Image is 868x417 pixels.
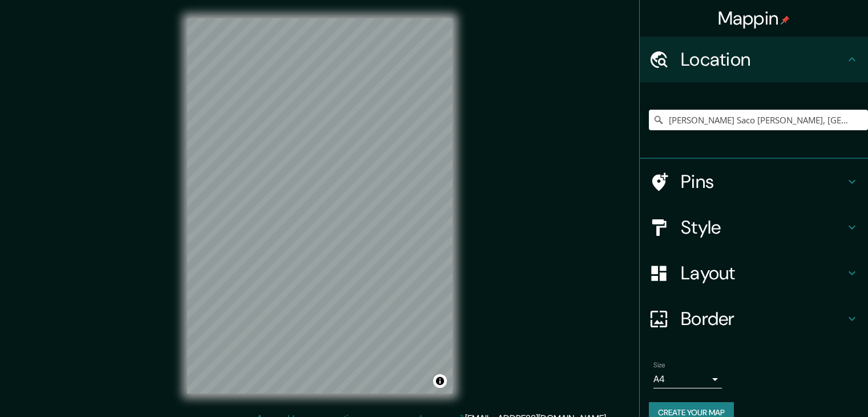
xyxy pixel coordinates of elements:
[681,262,845,284] h4: Layout
[640,37,868,82] div: Location
[640,250,868,296] div: Layout
[640,159,868,205] div: Pins
[187,18,453,394] canvas: Map
[653,370,722,388] div: A4
[681,170,845,193] h4: Pins
[718,7,790,30] h4: Mappin
[681,216,845,239] h4: Style
[433,374,447,388] button: Toggle attribution
[640,205,868,250] div: Style
[653,360,665,370] label: Size
[681,48,845,71] h4: Location
[681,307,845,330] h4: Border
[781,15,790,25] img: pin-icon.png
[640,296,868,342] div: Border
[649,110,868,130] input: Pick your city or area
